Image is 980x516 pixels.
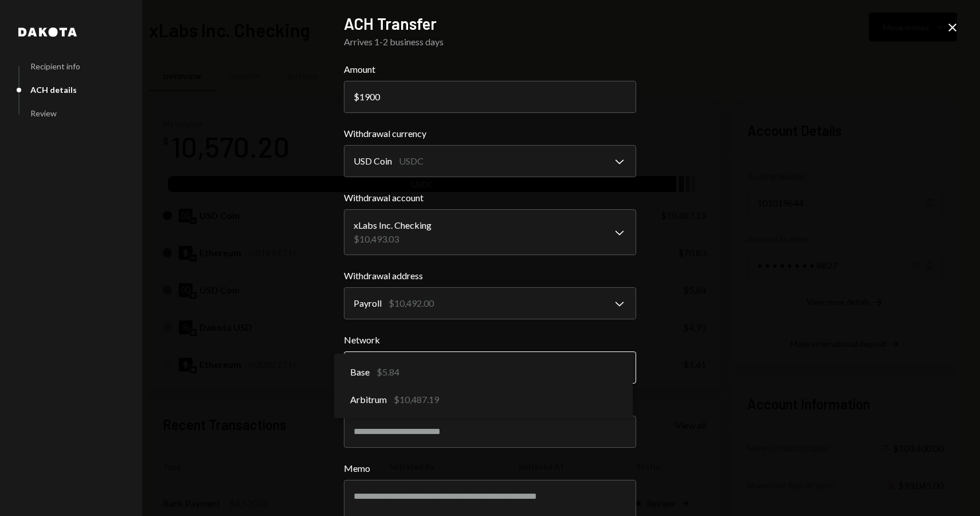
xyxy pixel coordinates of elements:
[350,393,387,406] span: Arbitrum
[344,351,636,384] button: Network
[394,393,439,406] div: $10,487.19
[344,62,636,76] label: Amount
[344,209,636,255] button: Withdrawal account
[30,61,80,71] div: Recipient info
[344,191,636,205] label: Withdrawal account
[350,365,370,379] span: Base
[354,91,359,102] div: $
[344,287,636,319] button: Withdrawal address
[389,296,434,310] div: $10,492.00
[399,154,424,168] div: USDC
[344,269,636,283] label: Withdrawal address
[344,13,636,35] h2: ACH Transfer
[377,365,399,379] div: $5.84
[344,145,636,177] button: Withdrawal currency
[30,108,57,118] div: Review
[344,81,636,113] input: 0.00
[344,333,636,347] label: Network
[344,35,636,49] div: Arrives 1-2 business days
[30,85,77,95] div: ACH details
[344,127,636,140] label: Withdrawal currency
